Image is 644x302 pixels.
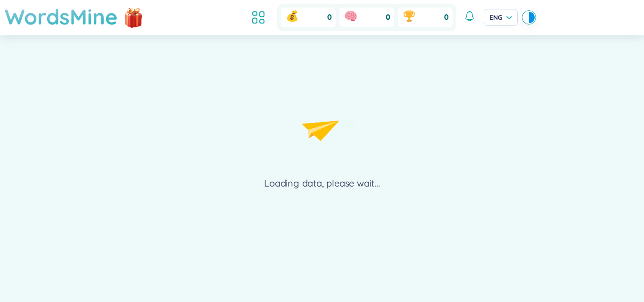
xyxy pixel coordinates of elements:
[386,12,390,23] span: 0
[444,12,449,23] span: 0
[489,13,512,22] span: ENG
[264,177,380,190] div: Loading data, please wait...
[327,12,332,23] span: 0
[124,4,143,33] img: flashSalesIcon.a7f4f837.png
